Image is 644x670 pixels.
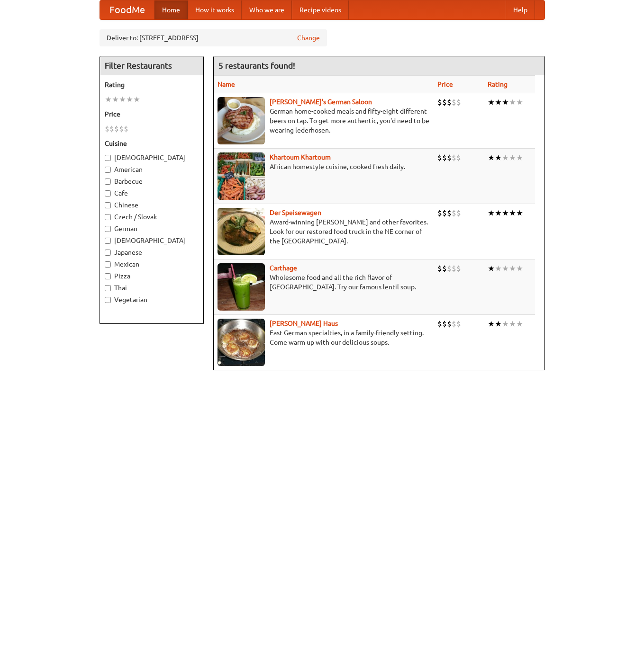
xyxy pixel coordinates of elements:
[105,273,111,279] input: Pizza
[100,56,203,75] h4: Filter Restaurants
[105,177,199,186] label: Barbecue
[495,97,502,107] li: ★
[509,152,516,163] li: ★
[437,97,442,107] li: $
[105,80,199,89] h5: Rating
[456,208,461,218] li: $
[105,190,111,197] input: Cafe
[242,0,292,19] a: Who we are
[447,208,452,218] li: $
[105,202,111,208] input: Chinese
[126,94,133,105] li: ★
[105,200,199,210] label: Chinese
[270,153,331,161] a: Khartoum Khartoum
[105,295,199,304] label: Vegetarian
[502,263,509,274] li: ★
[437,319,442,329] li: $
[502,97,509,107] li: ★
[105,236,199,245] label: [DEMOGRAPHIC_DATA]
[270,264,297,272] a: Carthage
[488,208,495,218] li: ★
[218,80,235,88] a: Name
[218,217,430,246] p: Award-winning [PERSON_NAME] and other favorites. Look for our restored food truck in the NE corne...
[447,263,452,274] li: $
[509,263,516,274] li: ★
[506,0,535,19] a: Help
[452,97,456,107] li: $
[447,152,452,163] li: $
[292,0,349,19] a: Recipe videos
[114,124,119,134] li: $
[105,124,109,134] li: $
[119,94,126,105] li: ★
[105,188,199,198] label: Cafe
[495,208,502,218] li: ★
[516,319,523,329] li: ★
[442,152,447,163] li: $
[105,212,199,222] label: Czech / Slovak
[488,97,495,107] li: ★
[437,80,453,88] a: Price
[488,152,495,163] li: ★
[218,107,430,135] p: German home-cooked meals and fifty-eight different beers on tap. To get more authentic, you'd nee...
[218,263,265,311] img: carthage.jpg
[218,61,295,70] ng-pluralize: 5 restaurants found!
[105,139,199,148] h5: Cuisine
[218,162,430,171] p: African homestyle cuisine, cooked fresh daily.
[502,319,509,329] li: ★
[502,152,509,163] li: ★
[218,273,430,292] p: Wholesome food and all the rich flavor of [GEOGRAPHIC_DATA]. Try our famous lentil soup.
[442,319,447,329] li: $
[495,152,502,163] li: ★
[105,155,111,161] input: [DEMOGRAPHIC_DATA]
[105,297,111,303] input: Vegetarian
[105,271,199,281] label: Pizza
[112,94,119,105] li: ★
[100,0,154,19] a: FoodMe
[105,285,111,291] input: Thai
[218,152,265,200] img: khartoum.jpg
[452,208,456,218] li: $
[447,97,452,107] li: $
[516,208,523,218] li: ★
[105,259,199,269] label: Mexican
[218,208,265,255] img: speisewagen.jpg
[488,263,495,274] li: ★
[452,152,456,163] li: $
[442,263,447,274] li: $
[105,248,199,257] label: Japanese
[509,208,516,218] li: ★
[447,319,452,329] li: $
[270,320,338,327] a: [PERSON_NAME] Haus
[124,124,128,134] li: $
[105,250,111,256] input: Japanese
[105,94,112,105] li: ★
[437,208,442,218] li: $
[218,97,265,144] img: esthers.jpg
[105,179,111,185] input: Barbecue
[452,319,456,329] li: $
[488,319,495,329] li: ★
[109,124,114,134] li: $
[270,209,321,216] a: Der Speisewagen
[105,165,199,174] label: American
[442,97,447,107] li: $
[105,238,111,244] input: [DEMOGRAPHIC_DATA]
[488,80,508,88] a: Rating
[105,224,199,233] label: German
[509,97,516,107] li: ★
[297,33,320,43] a: Change
[105,167,111,173] input: American
[437,152,442,163] li: $
[456,152,461,163] li: $
[119,124,124,134] li: $
[100,29,327,46] div: Deliver to: [STREET_ADDRESS]
[133,94,140,105] li: ★
[516,97,523,107] li: ★
[105,153,199,162] label: [DEMOGRAPHIC_DATA]
[270,98,372,106] a: [PERSON_NAME]'s German Saloon
[442,208,447,218] li: $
